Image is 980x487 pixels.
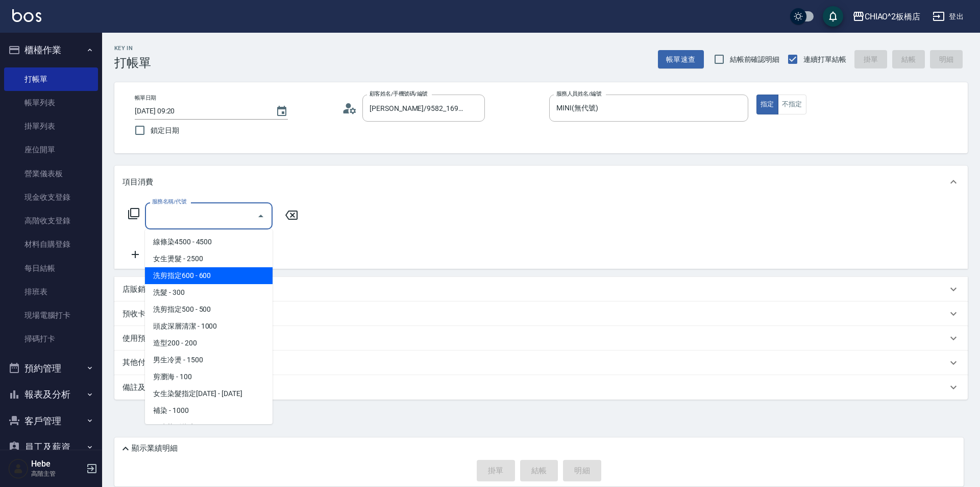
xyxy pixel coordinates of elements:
span: 女生染髮指定[DATE] - [DATE] [145,385,273,402]
a: 座位開單 [4,138,98,161]
span: 補染 - 1000 [145,402,273,419]
a: 每日結帳 [4,257,98,280]
p: 高階主管 [31,469,83,478]
img: Person [8,458,29,479]
button: 帳單速查 [658,50,704,69]
button: Close [253,208,269,224]
label: 帳單日期 [135,94,156,102]
a: 營業儀表板 [4,162,98,185]
div: 使用預收卡 [114,326,968,351]
span: 剪瀏海 - 100 [145,368,273,385]
input: YYYY/MM/DD hh:mm [135,103,265,120]
p: 顯示業績明細 [132,443,178,454]
p: 店販銷售 [122,284,153,295]
a: 現金收支登錄 [4,185,98,209]
a: 帳單列表 [4,91,98,114]
button: save [823,6,843,27]
button: 報表及分析 [4,381,98,408]
span: 連續打單結帳 [803,54,846,65]
p: 項目消費 [122,177,153,188]
a: 材料自購登錄 [4,233,98,256]
label: 服務名稱/代號 [152,198,186,205]
button: 客戶管理 [4,408,98,434]
p: 備註及來源 [122,382,161,393]
button: 員工及薪資 [4,434,98,460]
button: 登出 [928,7,968,26]
img: Logo [12,9,41,22]
span: 造型200 - 200 [145,335,273,352]
h2: Key In [114,45,151,52]
a: 排班表 [4,280,98,304]
h3: 打帳單 [114,56,151,70]
span: 頭皮深層清潔 - 1000 [145,318,273,335]
span: 洗剪指定500 - 500 [145,301,273,318]
a: 掛單列表 [4,114,98,138]
span: 洗髮 - 300 [145,284,273,301]
div: 其他付款方式入金可用餘額: 0 [114,351,968,375]
div: 預收卡販賣 [114,302,968,326]
button: CHIAO^2板橋店 [848,6,925,27]
button: 預約管理 [4,355,98,382]
button: 不指定 [778,95,806,114]
span: 男生染髮指定 - 1500 [145,419,273,436]
label: 顧客姓名/手機號碼/編號 [370,90,428,98]
h5: Hebe [31,459,83,469]
span: 女生燙髮 - 2500 [145,250,273,267]
div: CHIAO^2板橋店 [865,10,921,23]
a: 打帳單 [4,67,98,91]
span: 線條染4500 - 4500 [145,234,273,250]
span: 洗剪指定600 - 600 [145,267,273,284]
p: 使用預收卡 [122,333,161,344]
div: 備註及來源 [114,375,968,400]
span: 結帳前確認明細 [730,54,780,65]
span: 鎖定日期 [151,125,179,136]
p: 預收卡販賣 [122,309,161,319]
p: 其他付款方式 [122,357,216,368]
a: 高階收支登錄 [4,209,98,233]
span: 男生冷燙 - 1500 [145,352,273,368]
a: 現場電腦打卡 [4,304,98,327]
div: 項目消費 [114,166,968,198]
div: 店販銷售 [114,277,968,302]
a: 掃碼打卡 [4,327,98,351]
label: 服務人員姓名/編號 [556,90,601,98]
button: 櫃檯作業 [4,37,98,63]
button: Choose date, selected date is 2025-09-20 [269,99,294,124]
button: 指定 [756,95,778,114]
